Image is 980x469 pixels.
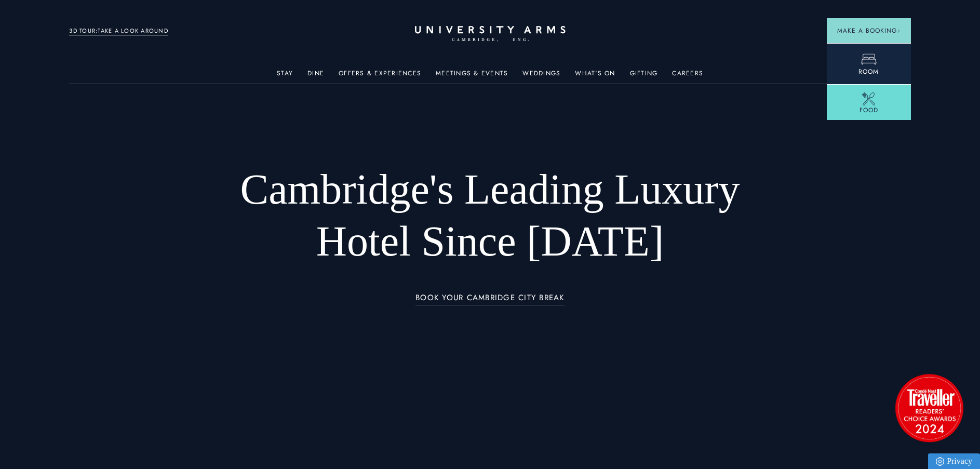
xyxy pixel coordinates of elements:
[436,70,508,83] a: Meetings & Events
[827,43,911,84] a: Room
[213,164,767,267] h1: Cambridge's Leading Luxury Hotel Since [DATE]
[860,105,878,115] span: Food
[277,70,293,83] a: Stay
[837,26,901,35] span: Make a Booking
[897,29,901,33] img: Arrow icon
[936,457,944,466] img: Privacy
[672,70,703,83] a: Careers
[827,84,911,123] a: Food
[928,453,980,469] a: Privacy
[630,70,658,83] a: Gifting
[827,18,911,43] button: Make a BookingArrow icon
[522,70,560,83] a: Weddings
[307,70,324,83] a: Dine
[415,26,566,42] a: Home
[415,293,565,305] a: BOOK YOUR CAMBRIDGE CITY BREAK
[339,70,421,83] a: Offers & Experiences
[575,70,615,83] a: What's On
[890,369,968,447] img: image-2524eff8f0c5d55edbf694693304c4387916dea5-1501x1501-png
[69,26,168,36] a: 3D TOUR:TAKE A LOOK AROUND
[858,67,879,76] span: Room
